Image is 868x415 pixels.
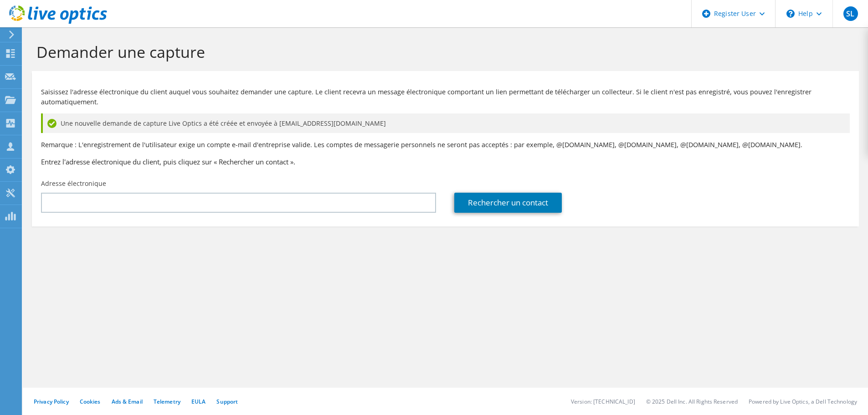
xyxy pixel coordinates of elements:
a: Cookies [80,398,101,405]
p: Remarque : L'enregistrement de l'utilisateur exige un compte e-mail d'entreprise valide. Les comp... [41,140,850,150]
a: Rechercher un contact [454,193,562,213]
li: Powered by Live Optics, a Dell Technology [749,398,857,405]
p: Saisissez l'adresse électronique du client auquel vous souhaitez demander une capture. Le client ... [41,87,850,107]
h3: Entrez l'adresse électronique du client, puis cliquez sur « Rechercher un contact ». [41,157,850,167]
h1: Demander une capture [36,42,850,61]
li: © 2025 Dell Inc. All Rights Reserved [646,398,738,405]
svg: \n [786,10,795,18]
li: Version: [TECHNICAL_ID] [571,398,635,405]
a: Ads & Email [112,398,143,405]
a: Privacy Policy [34,398,69,405]
span: SL [843,6,858,21]
a: EULA [191,398,205,405]
a: Support [216,398,238,405]
span: Une nouvelle demande de capture Live Optics a été créée et envoyée à [EMAIL_ADDRESS][DOMAIN_NAME] [61,118,386,128]
a: Telemetry [154,398,180,405]
label: Adresse électronique [41,179,106,188]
